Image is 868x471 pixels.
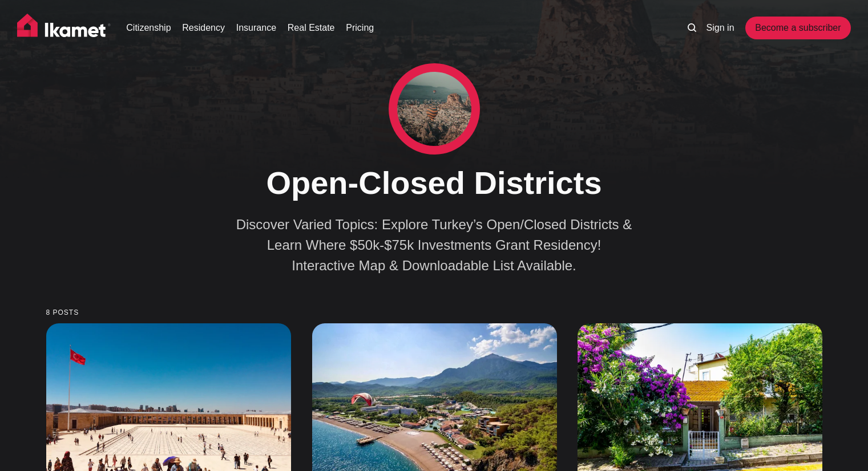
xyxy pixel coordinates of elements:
a: Insurance [236,21,276,35]
small: 8 posts [46,309,822,316]
a: Become a subscriber [745,17,850,39]
a: Citizenship [126,21,171,35]
a: Sign in [706,21,734,35]
img: Ikamet home [17,14,111,42]
img: Open-Closed Districts [397,72,471,146]
a: Real Estate [288,21,335,35]
a: Pricing [346,21,374,35]
h1: Open-Closed Districts [223,164,645,202]
a: Residency [182,21,225,35]
p: Discover Varied Topics: Explore Turkey’s Open/Closed Districts & Learn Where $50k-$75k Investment... [235,214,634,276]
